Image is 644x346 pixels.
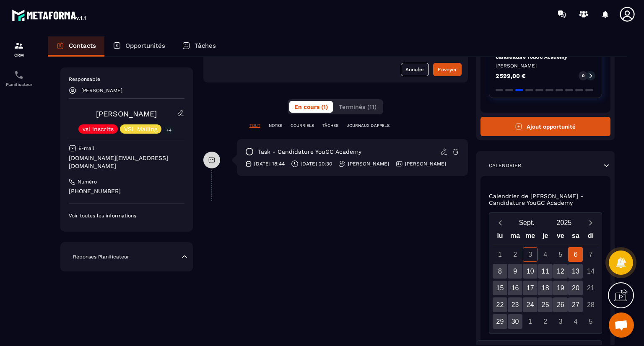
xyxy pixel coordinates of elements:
[269,123,282,129] p: NOTES
[508,215,545,230] button: Open months overlay
[538,230,553,245] div: je
[538,247,553,262] div: 4
[2,64,36,93] a: schedulerschedulerPlanificateur
[538,297,553,312] div: 25
[81,88,122,93] p: [PERSON_NAME]
[12,8,87,23] img: logo
[347,123,390,129] p: JOURNAUX D'APPELS
[583,230,598,245] div: di
[164,126,174,134] p: +4
[289,101,333,113] button: En cours (1)
[493,297,507,312] div: 22
[568,281,583,295] div: 20
[523,281,538,295] div: 17
[258,148,361,156] p: task - Candidature YouGC Academy
[496,54,596,60] p: Candidature YouGC Academy
[538,281,553,295] div: 18
[508,314,522,329] div: 30
[195,42,216,49] p: Tâches
[568,264,583,279] div: 13
[69,76,184,83] p: Responsable
[125,42,165,49] p: Opportunités
[174,36,224,57] a: Tâches
[553,281,568,295] div: 19
[583,314,598,329] div: 5
[493,247,507,262] div: 1
[96,109,157,118] a: [PERSON_NAME]
[83,126,114,132] p: vsl inscrits
[583,217,598,228] button: Next month
[78,178,97,185] p: Numéro
[489,193,602,206] p: Calendrier de [PERSON_NAME] - Candidature YouGC Academy
[69,187,184,195] p: [PHONE_NUMBER]
[493,281,507,295] div: 15
[104,36,174,57] a: Opportunités
[69,154,184,170] p: [DOMAIN_NAME][EMAIL_ADDRESS][DOMAIN_NAME]
[254,160,285,167] p: [DATE] 18:44
[301,160,332,167] p: [DATE] 20:30
[609,312,634,338] a: Ouvrir le chat
[438,65,457,74] div: Envoyer
[493,217,508,228] button: Previous month
[496,73,526,79] p: 2 599,00 €
[492,230,507,245] div: lu
[14,70,24,80] img: scheduler
[553,297,568,312] div: 26
[124,126,157,132] p: VSL Mailing
[294,103,328,110] span: En cours (1)
[508,281,522,295] div: 16
[583,247,598,262] div: 7
[73,253,129,260] p: Réponses Planificateur
[568,247,583,262] div: 6
[401,63,429,76] button: Annuler
[480,117,611,136] button: Ajout opportunité
[2,53,36,57] p: CRM
[322,123,338,129] p: TÂCHES
[433,63,462,76] button: Envoyer
[2,34,36,64] a: formationformationCRM
[508,247,522,262] div: 2
[568,230,583,245] div: sa
[523,297,538,312] div: 24
[493,314,507,329] div: 29
[339,103,377,110] span: Terminés (11)
[508,297,522,312] div: 23
[249,123,260,129] p: TOUT
[334,101,382,113] button: Terminés (11)
[291,123,314,129] p: COURRIELS
[553,264,568,279] div: 12
[508,230,523,245] div: ma
[493,247,599,329] div: Calendar days
[78,145,94,152] p: E-mail
[523,230,538,245] div: me
[493,230,599,329] div: Calendar wrapper
[48,36,104,57] a: Contacts
[489,162,521,169] p: Calendrier
[69,212,184,219] p: Voir toutes les informations
[553,314,568,329] div: 3
[493,264,507,279] div: 8
[553,247,568,262] div: 5
[538,264,553,279] div: 11
[496,62,596,69] p: [PERSON_NAME]
[545,215,583,230] button: Open years overlay
[568,314,583,329] div: 4
[348,160,389,167] p: [PERSON_NAME]
[523,247,538,262] div: 3
[14,41,24,51] img: formation
[69,42,96,49] p: Contacts
[508,264,522,279] div: 9
[405,160,446,167] p: [PERSON_NAME]
[2,82,36,87] p: Planificateur
[568,297,583,312] div: 27
[538,314,553,329] div: 2
[523,264,538,279] div: 10
[583,297,598,312] div: 28
[553,230,568,245] div: ve
[523,314,538,329] div: 1
[582,73,584,79] p: 0
[583,281,598,295] div: 21
[583,264,598,279] div: 14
